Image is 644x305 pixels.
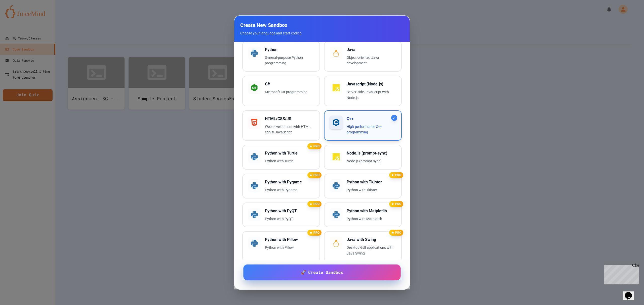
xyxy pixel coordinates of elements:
p: Microsoft C# programming [265,89,314,95]
h3: C++ [347,116,396,122]
p: Python with Turtle [265,158,314,164]
iframe: chat widget [623,285,639,300]
h3: Java with Swing [347,237,396,243]
p: Object-oriented Java development [347,55,396,66]
div: PRO [389,172,403,178]
p: General-purpose Python programming [265,55,314,66]
div: Chat with us now!Close [2,2,35,32]
h3: Python with PyQT [265,208,314,214]
div: PRO [307,230,321,236]
p: Choose your language and start coding [240,31,404,36]
h3: Python with Tkinter [347,179,396,185]
p: Server-side JavaScript with Node.js [347,89,396,101]
h3: C# [265,81,314,87]
p: Python with Tkinter [347,187,396,193]
h3: Python with Matplotlib [347,208,396,214]
div: PRO [389,230,403,236]
p: Python with Matplotlib [347,216,396,222]
span: 🚀 Create Sandbox [301,269,343,276]
p: High-performance C++ programming [347,124,396,135]
h3: Python with Turtle [265,150,314,156]
div: PRO [307,143,321,149]
p: Python with PyQT [265,216,314,222]
div: PRO [307,172,321,178]
p: Desktop GUI applications with Java Swing [347,245,396,256]
p: Python with Pygame [265,187,314,193]
iframe: chat widget [602,263,639,284]
h3: Node.js (prompt-sync) [347,150,396,156]
h3: Java [347,47,396,53]
h3: HTML/CSS/JS [265,116,314,122]
p: Node.js (prompt-sync) [347,158,396,164]
h3: Python [265,47,314,53]
div: PRO [389,201,403,207]
h3: Python with Pillow [265,237,314,243]
div: PRO [307,201,321,207]
h3: Javascript (Node.js) [347,81,396,87]
p: Web development with HTML, CSS & JavaScript [265,124,314,135]
h2: Create New Sandbox [240,22,404,29]
h3: Python with Pygame [265,179,314,185]
p: Python with Pillow [265,245,314,250]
